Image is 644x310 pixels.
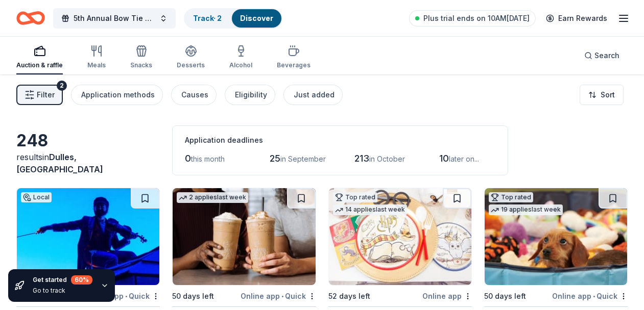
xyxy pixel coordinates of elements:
[33,275,92,285] div: Get started
[21,192,52,202] div: Local
[16,6,45,30] a: Home
[53,8,176,29] button: 5th Annual Bow Tie Bash
[191,154,225,163] span: this month
[240,14,273,22] a: Discover
[281,292,283,300] span: •
[409,10,536,27] a: Plus trial ends on 10AM[DATE]
[229,41,252,74] button: Alcohol
[57,81,67,91] div: 2
[294,89,335,101] div: Just added
[173,188,315,285] img: Image for The Human Bean
[329,188,471,285] img: Image for Oriental Trading
[33,287,92,295] div: Go to track
[333,192,377,202] div: Top rated
[283,85,343,105] button: Just added
[328,290,370,302] div: 52 days left
[16,152,103,174] span: Dulles, [GEOGRAPHIC_DATA]
[16,131,160,151] div: 248
[87,41,106,74] button: Meals
[184,8,282,29] button: Track· 2Discover
[185,134,495,146] div: Application deadlines
[71,85,163,105] button: Application methods
[593,292,595,300] span: •
[17,188,159,285] img: Image for Virginia Stage Company
[439,153,449,164] span: 10
[280,154,326,163] span: in September
[193,14,222,22] a: Track· 2
[229,61,252,69] div: Alcohol
[130,61,152,69] div: Snacks
[277,41,311,74] button: Beverages
[484,290,526,302] div: 50 days left
[177,61,205,69] div: Desserts
[540,9,613,28] a: Earn Rewards
[580,85,624,105] button: Sort
[74,12,155,24] span: 5th Annual Bow Tie Bash
[177,192,248,203] div: 2 applies last week
[449,154,479,163] span: later on...
[241,290,316,302] div: Online app Quick
[369,154,405,163] span: in October
[16,85,63,105] button: Filter2
[576,45,628,66] button: Search
[16,151,160,175] div: results
[177,41,205,74] button: Desserts
[172,290,214,302] div: 50 days left
[16,41,63,74] button: Auction & raffle
[171,85,217,105] button: Causes
[333,204,407,215] div: 14 applies last week
[81,89,155,101] div: Application methods
[185,153,191,164] span: 0
[225,85,275,105] button: Eligibility
[270,153,280,164] span: 25
[489,204,563,215] div: 19 applies last week
[601,89,615,101] span: Sort
[71,275,92,285] div: 60 %
[552,290,628,302] div: Online app Quick
[422,290,472,302] div: Online app
[485,188,627,285] img: Image for BarkBox
[181,89,208,101] div: Causes
[235,89,267,101] div: Eligibility
[16,152,103,174] span: in
[489,192,533,202] div: Top rated
[87,61,106,69] div: Meals
[277,61,311,69] div: Beverages
[423,12,530,24] span: Plus trial ends on 10AM[DATE]
[354,153,369,164] span: 213
[16,61,63,69] div: Auction & raffle
[594,49,619,62] span: Search
[37,89,55,101] span: Filter
[130,41,152,74] button: Snacks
